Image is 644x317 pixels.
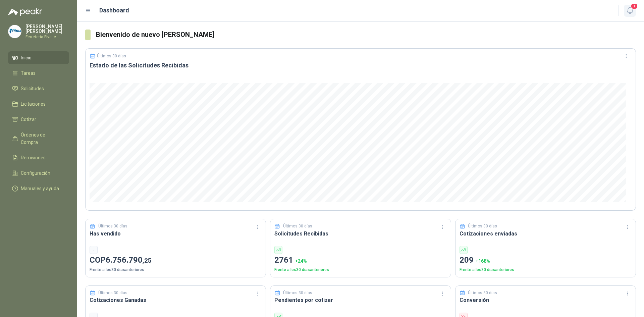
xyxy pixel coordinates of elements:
[460,267,632,273] p: Frente a los 30 días anteriores
[8,151,69,164] a: Remisiones
[21,131,63,146] span: Órdenes de Compra
[90,254,262,267] p: COP
[143,257,152,264] span: ,25
[624,5,636,17] button: 1
[25,35,69,39] p: Ferreteria Fivalle
[283,223,312,229] p: Últimos 30 días
[8,82,69,95] a: Solicitudes
[97,54,126,58] p: Últimos 30 días
[295,258,307,264] span: + 24 %
[98,290,127,296] p: Últimos 30 días
[90,246,98,254] div: -
[21,85,44,92] span: Solicitudes
[21,54,32,61] span: Inicio
[468,223,497,229] p: Últimos 30 días
[468,290,497,296] p: Últimos 30 días
[8,25,21,38] img: Company Logo
[90,296,262,304] h3: Cotizaciones Ganadas
[21,154,46,161] span: Remisiones
[8,67,69,80] a: Tareas
[460,296,632,304] h3: Conversión
[274,296,446,304] h3: Pendientes por cotizar
[90,61,632,69] h3: Estado de las Solicitudes Recibidas
[21,185,59,192] span: Manuales y ayuda
[274,267,446,273] p: Frente a los 30 días anteriores
[8,8,42,16] img: Logo peakr
[90,267,262,273] p: Frente a los 30 días anteriores
[96,30,636,40] h3: Bienvenido de nuevo [PERSON_NAME]
[21,169,50,177] span: Configuración
[25,24,69,34] p: [PERSON_NAME] [PERSON_NAME]
[476,258,490,264] span: + 168 %
[8,167,69,179] a: Configuración
[21,116,36,123] span: Cotizar
[21,100,46,108] span: Licitaciones
[283,290,312,296] p: Últimos 30 días
[274,229,446,238] h3: Solicitudes Recibidas
[8,113,69,126] a: Cotizar
[98,223,127,229] p: Últimos 30 días
[8,51,69,64] a: Inicio
[8,128,69,149] a: Órdenes de Compra
[460,254,632,267] p: 209
[106,255,152,265] span: 6.756.790
[460,229,632,238] h3: Cotizaciones enviadas
[8,98,69,110] a: Licitaciones
[99,6,129,15] h1: Dashboard
[8,182,69,195] a: Manuales y ayuda
[631,3,638,9] span: 1
[90,229,262,238] h3: Has vendido
[21,69,36,77] span: Tareas
[274,254,446,267] p: 2761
